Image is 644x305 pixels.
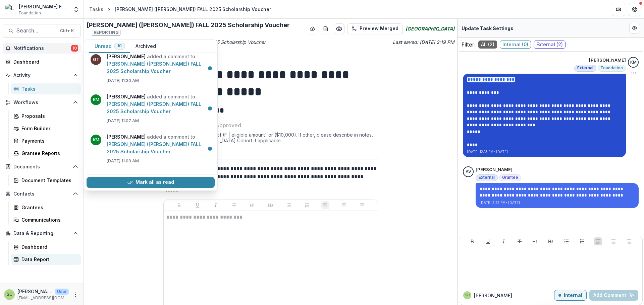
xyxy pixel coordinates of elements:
[267,201,275,209] button: Heading 2
[11,83,81,94] a: Tasks
[87,4,274,14] nav: breadcrumb
[107,101,201,114] a: [PERSON_NAME] ([PERSON_NAME]) FALL 2025 Scholarship Voucher
[115,6,271,13] div: [PERSON_NAME] ([PERSON_NAME]) FALL 2025 Scholarship Voucher
[89,6,103,13] div: Tasks
[17,295,69,301] p: [EMAIL_ADDRESS][DOMAIN_NAME]
[5,4,16,15] img: Lavelle Fund for the Blind
[554,290,587,301] button: Internal
[163,132,378,146] div: Enter the lesser amount of (F | eligible amount) or ($10,000). If other, please describe in notes...
[347,23,403,34] button: Preview Merged
[11,148,81,159] a: Grantee Reports
[629,23,640,33] button: Edit Form Settings
[468,237,476,245] button: Bold
[500,237,508,245] button: Italicize
[466,170,471,174] div: Amanda Voskinarian
[71,291,79,299] button: More
[589,57,626,64] p: [PERSON_NAME]
[3,161,81,172] button: Open Documents
[230,201,238,209] button: Strike
[11,175,81,186] a: Document Templates
[13,231,70,236] span: Data & Reporting
[3,24,81,37] button: Search...
[19,3,69,10] div: [PERSON_NAME] Fund for the Blind
[465,294,470,297] div: Sandra Ching
[248,201,256,209] button: Heading 1
[87,4,106,14] a: Tasks
[11,254,81,265] a: Data Report
[577,66,593,70] span: External
[303,201,311,209] button: Ordered List
[87,177,215,188] button: Mark all as read
[358,201,366,209] button: Align Right
[107,93,211,115] p: added a comment to
[11,110,81,122] a: Proposals
[320,23,331,34] button: download-word-button
[562,237,571,245] button: Bullet List
[13,73,70,78] span: Activity
[59,27,75,34] div: Ctrl + K
[13,164,70,170] span: Documents
[107,133,211,155] p: added a comment to
[531,237,539,245] button: Heading 1
[92,30,120,35] span: Reporting
[175,201,183,209] button: Bold
[21,112,75,120] div: Proposals
[500,41,531,49] span: Internal ( 0 )
[21,256,75,263] div: Data Report
[21,204,75,211] div: Grantees
[334,23,344,34] button: Preview 83c37c3e-1e46-4317-9b4f-5612b259a315.pdf
[7,292,12,297] div: Sandra Ching
[480,200,635,205] p: [DATE] 2:22 PM • [DATE]
[476,166,513,173] p: [PERSON_NAME]
[474,292,512,299] p: [PERSON_NAME]
[3,97,81,108] button: Open Workflows
[130,40,161,53] button: Archived
[194,201,202,209] button: Underline
[212,201,220,209] button: Italicize
[16,27,56,34] span: Search...
[628,3,641,16] button: Get Help
[467,149,622,154] p: [DATE] 12:13 PM • [DATE]
[3,70,81,81] button: Open Activity
[21,85,75,92] div: Tasks
[462,25,514,32] p: Update Task Settings
[3,188,81,199] button: Open Contacts
[87,48,454,55] p: Due Date: [DATE]
[13,46,71,51] span: Notifications
[484,237,492,245] button: Underline
[285,201,293,209] button: Bullet List
[594,237,602,245] button: Align Left
[601,66,623,70] span: Foundation
[21,137,75,144] div: Payments
[589,290,638,301] button: Add Comment
[340,201,348,209] button: Align Center
[516,237,524,245] button: Strike
[630,70,637,76] button: Options
[87,39,269,46] p: [GEOGRAPHIC_DATA] Phase V [PERSON_NAME] FALL 2025 Scholarship Voucher
[71,3,81,16] button: Open entity switcher
[107,61,201,74] a: [PERSON_NAME] ([PERSON_NAME]) FALL 2025 Scholarship Voucher
[117,44,122,48] span: 10
[11,123,81,134] a: Form Builder
[406,25,454,32] i: [GEOGRAPHIC_DATA]
[21,177,75,184] div: Document Templates
[502,175,518,180] span: Grantee
[478,41,497,49] span: All ( 2 )
[272,39,455,46] p: Last saved: [DATE] 2:19 PM
[609,237,618,245] button: Align Center
[625,237,633,245] button: Align Right
[55,289,69,295] p: User
[21,125,75,132] div: Form Builder
[612,3,625,16] button: Partners
[13,58,75,65] div: Dashboard
[3,56,81,67] a: Dashboard
[21,243,75,250] div: Dashboard
[21,216,75,223] div: Communications
[19,10,41,16] span: Foundation
[107,141,201,154] a: [PERSON_NAME] ([PERSON_NAME]) FALL 2025 Scholarship Voucher
[13,100,70,105] span: Workflows
[21,150,75,157] div: Grantee Reports
[479,175,495,180] span: External
[87,21,304,36] h2: [PERSON_NAME] ([PERSON_NAME]) FALL 2025 Scholarship Voucher
[107,173,211,203] p: has completed all tasks in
